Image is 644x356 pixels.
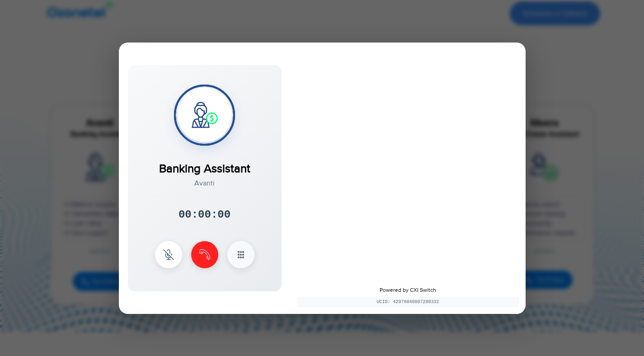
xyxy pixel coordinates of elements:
[179,207,230,223] div: 00:00:00
[159,151,250,178] div: Banking Assistant
[159,178,250,189] div: Avanti
[163,249,174,260] img: mute Icon
[297,297,519,307] div: UCID: 42976040807280332
[199,249,210,260] img: end Icon
[291,280,526,314] div: Powered by CXI Switch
